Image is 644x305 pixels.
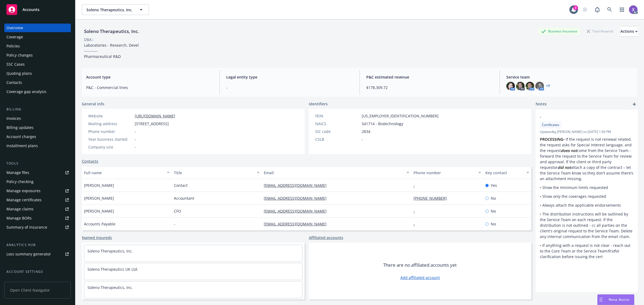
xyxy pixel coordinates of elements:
em: did not [558,165,571,170]
a: add [631,101,638,107]
a: Manage certificates [4,196,71,204]
span: Certificates [542,122,559,127]
span: P&C - Commercial lines [86,85,213,90]
div: Policy changes [6,51,33,59]
img: photo [526,82,534,90]
a: Overview [4,24,71,32]
p: • Show the minimum limits requested [540,185,633,190]
button: Key contact [483,166,531,179]
a: - [414,209,419,214]
img: photo [516,82,525,90]
img: photo [535,82,544,90]
span: [PERSON_NAME] [84,183,114,188]
a: Billing updates [4,123,71,132]
span: Accounts Payable [84,221,115,227]
div: Phone number [88,129,133,134]
a: Search [604,4,615,15]
span: - [540,114,619,120]
span: Nova Assist [609,297,630,302]
div: Service team [6,277,30,285]
a: Manage claims [4,205,71,213]
div: Mailing address [88,121,133,127]
span: No [491,208,496,214]
em: first [608,248,614,254]
a: [URL][DOMAIN_NAME] [135,113,175,118]
a: Policy changes [4,51,71,59]
span: Manage exposures [4,187,71,195]
span: - [135,136,136,142]
span: - [135,129,136,134]
button: Soleno Therapeutics, Inc. [82,4,149,15]
span: 2834 [362,129,370,134]
a: Quoting plans [4,69,71,78]
span: No [491,195,496,201]
div: Business Insurance [539,28,580,35]
a: Invoices [4,114,71,123]
span: P&C estimated revenue [366,74,493,80]
div: Manage claims [6,205,34,213]
div: Overview [6,24,23,32]
span: There are no affiliated accounts yet [383,262,457,268]
div: Title [174,170,254,176]
div: Invoices [6,114,21,123]
a: Contacts [4,78,71,87]
div: Policy checking [6,177,34,186]
span: $178,309.72 [366,85,493,90]
span: Identifiers [309,101,328,107]
div: Billing updates [6,123,34,132]
img: photo [629,5,638,14]
div: Manage files [6,168,29,177]
a: Report a Bug [592,4,603,15]
button: Actions [620,26,638,37]
a: Soleno Therapeutics, Inc. [87,248,133,254]
a: [EMAIL_ADDRESS][DOMAIN_NAME] [264,209,331,214]
img: photo [506,82,515,90]
a: Policies [4,42,71,50]
button: Full name [82,166,172,179]
span: Service team [506,74,633,80]
a: Account charges [4,132,71,141]
button: Phone number [411,166,483,179]
a: +7 [546,84,550,88]
div: Summary of insurance [6,223,47,232]
div: Year business started [88,136,133,142]
p: • Show only the coverages requested [540,194,633,199]
a: Affiliated accounts [309,235,343,240]
div: Full name [84,170,164,176]
span: - [226,85,353,90]
div: Company size [88,144,133,150]
a: Service team [4,277,71,285]
a: Loss summary generator [4,250,71,258]
span: [PERSON_NAME] [84,208,114,214]
div: Account charges [6,132,36,141]
div: SIC code [315,129,360,134]
div: 2 [573,5,578,10]
a: Soleno Therapeutics UK Ltd. [87,267,138,272]
span: Accounts [23,8,39,12]
span: Account type [86,74,213,80]
div: SSC Cases [6,60,25,69]
span: [US_EMPLOYER_IDENTIFICATION_NUMBER] [362,113,438,119]
span: - [174,221,175,227]
p: • If the request is not renewal related, the request asks for Special Interest language, and the ... [540,136,633,181]
a: [PHONE_NUMBER] [414,196,451,201]
span: [STREET_ADDRESS] [135,121,169,127]
span: Yes [491,183,497,188]
span: Accountant [174,195,194,201]
div: Total Rewards [584,28,616,35]
div: CSLB [315,136,360,142]
a: Installment plans [4,142,71,150]
div: Manage certificates [6,196,42,204]
span: General info [82,101,104,107]
div: Billing [4,107,71,112]
div: Policies [6,42,20,50]
button: Title [172,166,262,179]
a: [EMAIL_ADDRESS][DOMAIN_NAME] [264,196,331,201]
a: Start snowing [580,4,590,15]
div: Installment plans [6,142,38,150]
p: • If anything with a request is not clear - reach out to the Core Team or the Service Team for cl... [540,243,633,259]
div: Email [264,170,403,176]
div: Manage exposures [6,187,41,195]
a: Soleno Therapeutics, Inc. [87,285,133,290]
div: DBA: - [84,37,94,42]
